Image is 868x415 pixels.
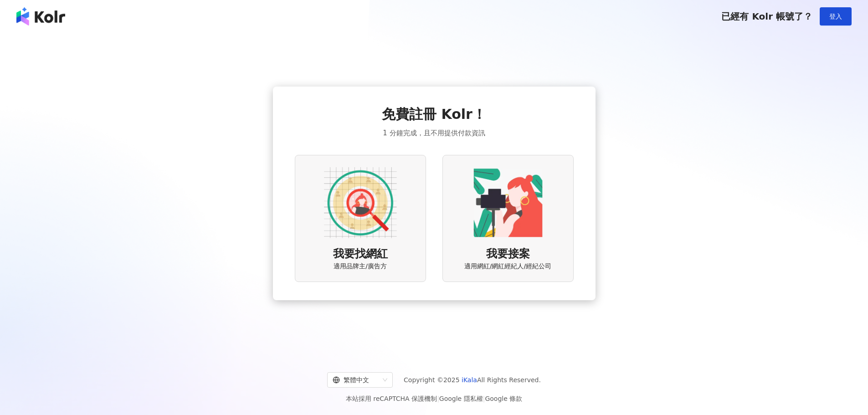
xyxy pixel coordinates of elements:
span: 登入 [829,13,842,20]
span: 1 分鐘完成，且不用提供付款資訊 [383,128,485,138]
img: logo [16,7,65,26]
span: 適用網紅/網紅經紀人/經紀公司 [464,262,551,271]
span: 適用品牌主/廣告方 [334,262,387,271]
a: Google 條款 [485,395,522,402]
img: AD identity option [324,166,397,239]
a: Google 隱私權 [439,395,483,402]
a: iKala [462,376,477,384]
span: 我要接案 [486,246,530,262]
span: | [437,395,439,402]
span: 我要找網紅 [333,246,388,262]
img: KOL identity option [472,166,544,239]
span: 免費註冊 Kolr！ [382,105,486,124]
span: Copyright © 2025 All Rights Reserved. [404,374,541,385]
button: 登入 [820,7,852,26]
div: 繁體中文 [333,373,379,387]
span: 本站採用 reCAPTCHA 保護機制 [346,393,522,404]
span: 已經有 Kolr 帳號了？ [721,11,812,22]
span: | [483,395,485,402]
